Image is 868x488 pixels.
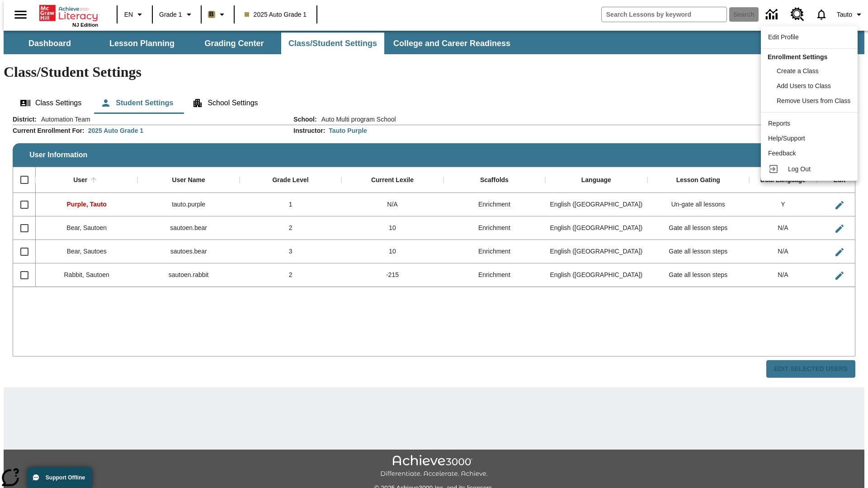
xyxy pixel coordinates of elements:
span: Log Out [788,165,811,173]
span: Reports [768,120,790,127]
span: Enrollment Settings [768,53,827,61]
span: Add Users to Class [777,82,831,89]
span: Remove Users from Class [777,97,850,104]
span: Help/Support [768,135,805,142]
span: Feedback [768,150,796,157]
span: Create a Class [777,67,819,75]
span: Edit Profile [768,33,799,41]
